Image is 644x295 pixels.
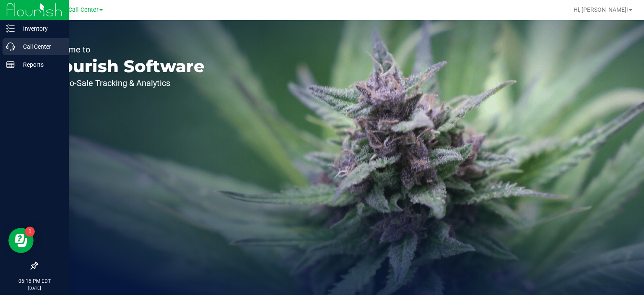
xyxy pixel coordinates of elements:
span: Hi, [PERSON_NAME]! [574,6,628,13]
p: 06:16 PM EDT [4,277,65,285]
p: Reports [15,60,65,70]
p: Flourish Software [45,58,205,75]
p: Welcome to [45,45,205,54]
p: [DATE] [4,285,65,291]
iframe: Resource center [8,228,34,253]
p: Inventory [15,23,65,34]
inline-svg: Reports [6,60,15,69]
inline-svg: Inventory [6,24,15,33]
iframe: Resource center unread badge [25,227,35,237]
inline-svg: Call Center [6,42,15,51]
p: Seed-to-Sale Tracking & Analytics [45,79,205,87]
span: Call Center [68,6,99,13]
p: Call Center [15,42,65,52]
